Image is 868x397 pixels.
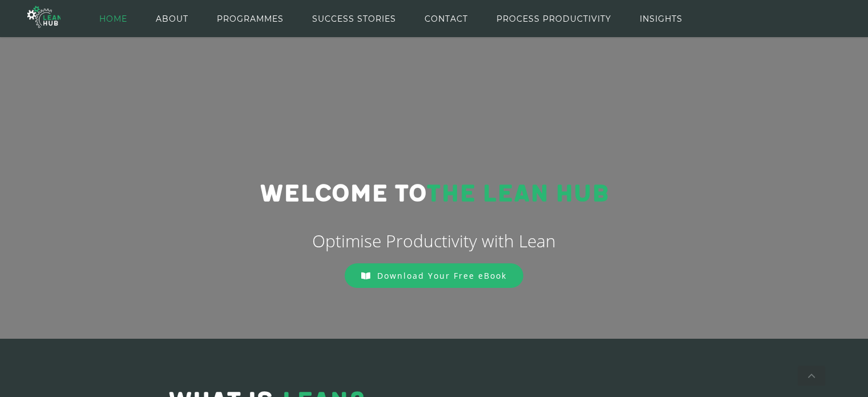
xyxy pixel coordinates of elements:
span: Download Your Free eBook [377,270,507,281]
a: Download Your Free eBook [345,263,523,288]
span: THE LEAN HUB [426,179,608,208]
span: Welcome to [260,179,426,208]
img: The Lean Hub | Optimising productivity with Lean Logo [27,1,60,33]
span: Optimise Productivity with Lean [312,229,556,252]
